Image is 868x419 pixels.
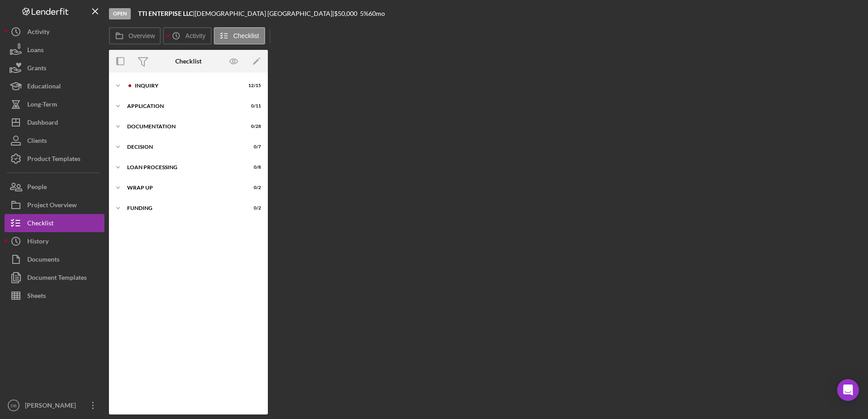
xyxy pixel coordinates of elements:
[27,232,49,253] div: History
[163,27,211,44] button: Activity
[5,178,104,196] button: People
[5,196,104,214] button: Project Overview
[5,232,104,250] button: History
[233,32,259,39] label: Checklist
[127,103,238,109] div: Application
[135,83,238,88] div: Inquiry
[5,95,104,113] button: Long-Term
[334,10,357,17] span: $50,000
[138,10,193,17] b: TTI ENTERPISE LLC
[245,83,261,88] div: 12 / 15
[27,196,77,216] div: Project Overview
[245,185,261,190] div: 0 / 2
[127,144,238,150] div: Decision
[369,10,385,17] div: 60 mo
[27,287,46,307] div: Sheets
[245,144,261,150] div: 0 / 7
[5,113,104,132] button: Dashboard
[245,124,261,129] div: 0 / 28
[23,396,82,417] div: [PERSON_NAME]
[360,10,369,17] div: 5 %
[5,41,104,59] button: Loans
[127,185,238,190] div: Wrap up
[128,32,155,39] label: Overview
[138,10,195,17] div: |
[5,23,104,41] button: Activity
[10,403,16,408] text: DB
[127,205,238,211] div: Funding
[127,124,238,129] div: Documentation
[5,396,104,414] button: DB[PERSON_NAME]
[27,59,46,79] div: Grants
[27,268,87,289] div: Document Templates
[27,77,61,97] div: Educational
[27,23,49,43] div: Activity
[5,150,104,168] button: Product Templates
[214,27,265,44] button: Checklist
[5,77,104,95] button: Educational
[195,10,334,17] div: [DEMOGRAPHIC_DATA] [GEOGRAPHIC_DATA] |
[5,250,104,268] button: Documents
[245,205,261,211] div: 0 / 2
[27,150,80,170] div: Product Templates
[27,214,54,234] div: Checklist
[5,59,104,77] button: Grants
[837,379,859,401] div: Open Intercom Messenger
[175,58,202,65] div: Checklist
[127,165,238,170] div: Loan Processing
[27,41,44,61] div: Loans
[27,95,57,116] div: Long-Term
[5,287,104,305] button: Sheets
[5,132,104,150] button: Clients
[109,27,161,44] button: Overview
[27,113,58,134] div: Dashboard
[185,32,205,39] label: Activity
[245,103,261,109] div: 0 / 11
[27,250,59,271] div: Documents
[27,178,47,198] div: People
[5,268,104,287] button: Document Templates
[245,165,261,170] div: 0 / 8
[27,132,47,152] div: Clients
[5,214,104,232] button: Checklist
[109,8,131,19] div: Open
